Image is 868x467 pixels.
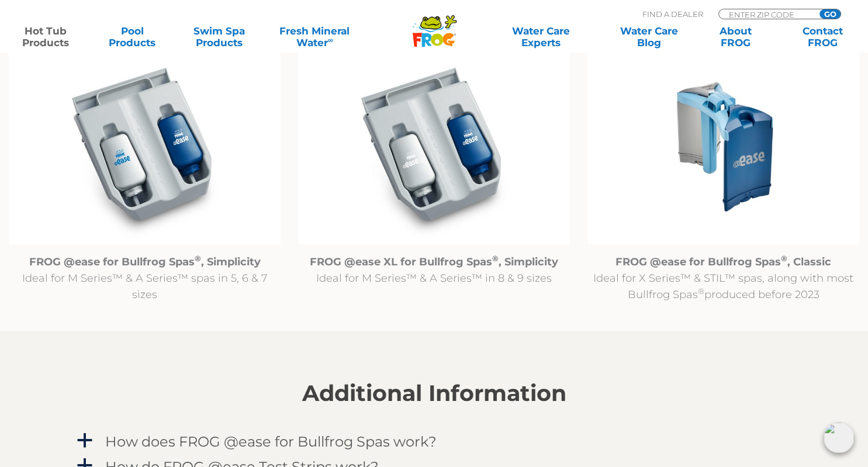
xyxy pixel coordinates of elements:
[819,9,841,19] input: GO
[328,36,333,44] sup: ∞
[185,25,253,49] a: Swim SpaProducts
[298,254,570,286] p: Ideal for M Series™ & A Series™ in 8 & 9 sizes
[76,432,94,449] span: a
[9,254,281,303] p: Ideal for M Series™ & A Series™ spas in 5, 6 & 7 sizes
[9,49,281,245] img: @ease_Bullfrog_FROG @ease R180 for Bullfrog Spas with Filter
[728,9,807,19] input: Zip Code Form
[105,434,437,449] h4: How does FROG @ease for Bullfrog Spas work?
[310,255,558,268] strong: FROG @ease XL for Bullfrog Spas , Simplicity
[702,25,770,49] a: AboutFROG
[698,286,704,296] sup: ®
[781,254,787,263] sup: ®
[29,255,261,268] strong: FROG @ease for Bullfrog Spas , Simplicity
[587,254,859,303] p: Ideal for X Series™ & STIL™ spas, along with most Bullfrog Spas produced before 2023
[789,25,856,49] a: ContactFROG
[99,25,167,49] a: PoolProducts
[486,25,596,49] a: Water CareExperts
[587,49,859,245] img: Untitled design (94)
[615,255,831,268] strong: FROG @ease for Bullfrog Spas , Classic
[824,423,854,453] img: openIcon
[272,25,357,49] a: Fresh MineralWater∞
[75,431,794,452] a: a How does FROG @ease for Bullfrog Spas work?
[492,254,499,263] sup: ®
[75,380,794,406] h2: Additional Information
[12,25,79,49] a: Hot TubProducts
[642,9,703,19] p: Find A Dealer
[298,49,570,245] img: @ease_Bullfrog_FROG @easeXL for Bullfrog Spas with Filter
[615,25,683,49] a: Water CareBlog
[195,254,201,263] sup: ®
